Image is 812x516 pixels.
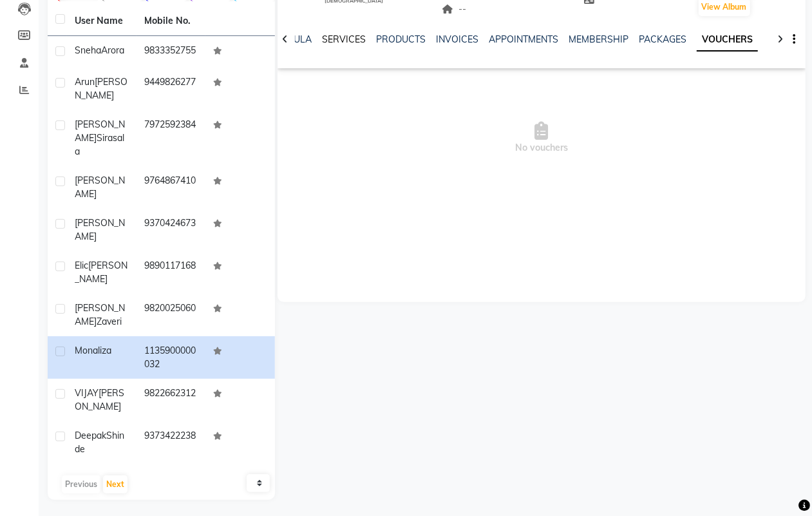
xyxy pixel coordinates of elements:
[137,209,206,251] td: 9370424673
[137,251,206,294] td: 9890117168
[436,33,478,45] a: INVOICES
[75,132,124,157] span: Sirasala
[75,217,125,242] span: [PERSON_NAME]
[137,36,206,68] td: 9833352755
[75,175,125,200] span: [PERSON_NAME]
[639,33,686,45] a: PACKAGES
[101,44,124,56] span: Arora
[103,475,127,493] button: Next
[75,44,101,56] span: Sneha
[137,336,206,379] td: 1135900000032
[376,33,426,45] a: PRODUCTS
[75,119,125,144] span: [PERSON_NAME]
[137,166,206,209] td: 9764867410
[137,421,206,464] td: 9373422238
[97,316,122,327] span: Zaveri
[137,294,206,336] td: 9820025060
[697,28,758,52] a: VOUCHERS
[137,6,206,36] th: Mobile No.
[137,379,206,421] td: 9822662312
[322,33,366,45] a: SERVICES
[67,6,137,36] th: User Name
[75,260,127,285] span: [PERSON_NAME]
[137,68,206,110] td: 9449826277
[75,76,127,101] span: [PERSON_NAME]
[569,33,628,45] a: MEMBERSHIP
[75,387,99,399] span: VIJAY
[75,430,106,441] span: Deepak
[137,110,206,166] td: 7972592384
[489,33,558,45] a: APPOINTMENTS
[75,302,125,327] span: [PERSON_NAME]
[75,76,95,88] span: Arun
[442,3,466,15] span: --
[278,73,806,202] span: No vouchers
[75,345,111,356] span: Monaliza
[75,387,124,412] span: [PERSON_NAME]
[75,260,88,271] span: Elic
